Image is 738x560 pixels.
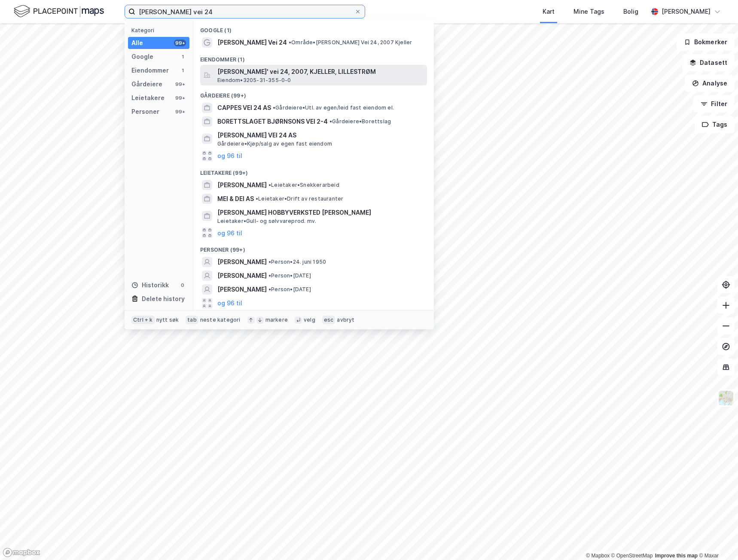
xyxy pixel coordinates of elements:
span: [PERSON_NAME] HOBBYVERKSTED [PERSON_NAME] [217,207,424,218]
span: • [273,104,275,111]
span: Eiendom • 3205-31-355-0-0 [217,77,291,84]
div: Kontrollprogram for chat [695,519,738,560]
div: Leietakere [131,93,165,103]
div: avbryt [337,317,354,323]
div: 0 [179,282,186,289]
span: BORETTSLAGET BJØRNSONS VEI 2-4 [217,116,328,127]
div: Delete history [142,294,185,304]
div: 99+ [174,94,186,101]
span: Person • [DATE] [268,286,311,293]
span: MEI & DEI AS [217,194,254,204]
div: Personer (99+) [193,240,434,255]
div: Alle [131,38,143,48]
span: • [268,286,271,292]
div: nytt søk [156,317,179,323]
div: 99+ [174,108,186,115]
span: • [268,272,271,279]
span: [PERSON_NAME] [217,271,267,281]
span: Leietaker • Snekkerarbeid [268,182,339,189]
span: • [256,195,258,202]
span: Leietaker • Gull- og sølvvareprod. mv. [217,218,316,225]
div: Mine Tags [573,6,604,17]
a: Mapbox [586,553,610,559]
span: Leietaker • Drift av restauranter [256,195,343,202]
span: [PERSON_NAME] [217,257,267,267]
button: Filter [693,95,735,113]
span: Person • 24. juni 1950 [268,259,326,265]
span: • [268,182,271,188]
span: [PERSON_NAME] [217,284,267,295]
span: [PERSON_NAME] VEI 24 AS [217,130,424,140]
div: Google [131,52,153,62]
div: markere [265,317,288,323]
button: Tags [695,116,735,133]
div: [PERSON_NAME] [662,6,711,17]
div: Ctrl + k [131,316,155,324]
div: velg [304,317,315,323]
div: esc [322,316,335,324]
span: Person • [DATE] [268,272,311,279]
input: Søk på adresse, matrikkel, gårdeiere, leietakere eller personer [135,5,354,18]
span: [PERSON_NAME] Vei 24 [217,37,287,48]
div: Eiendommer (1) [193,49,434,65]
span: • [329,118,332,125]
div: tab [186,316,198,324]
span: • [289,39,291,46]
div: 99+ [174,81,186,88]
span: [PERSON_NAME] [217,180,267,190]
a: Mapbox homepage [3,548,40,557]
div: Eiendommer [131,65,169,76]
iframe: Chat Widget [695,519,738,560]
button: og 96 til [217,228,242,238]
div: neste kategori [200,317,241,323]
div: 1 [179,53,186,60]
span: Gårdeiere • Borettslag [329,118,391,125]
span: Gårdeiere • Utl. av egen/leid fast eiendom el. [273,104,394,111]
div: Gårdeiere (99+) [193,85,434,101]
div: 99+ [174,40,186,46]
div: Historikk [131,280,169,290]
button: Analyse [685,75,735,92]
button: og 96 til [217,151,242,161]
button: Bokmerker [677,33,735,51]
div: 1 [179,67,186,74]
div: Personer [131,107,159,117]
a: Improve this map [655,553,698,559]
button: og 96 til [217,298,242,308]
div: Kategori [131,27,189,33]
div: Gårdeiere [131,79,162,89]
span: • [268,259,271,265]
img: logo.f888ab2527a4732fd821a326f86c7f29.svg [14,4,104,19]
span: Gårdeiere • Kjøp/salg av egen fast eiendom [217,140,332,147]
span: [PERSON_NAME]' vei 24, 2007, KJELLER, LILLESTRØM [217,67,424,77]
button: Datasett [682,54,735,71]
a: OpenStreetMap [611,553,653,559]
div: Kart [543,6,555,17]
div: Bolig [623,6,638,17]
div: Leietakere (99+) [193,163,434,178]
span: CAPPES VEI 24 AS [217,103,271,113]
span: Område • [PERSON_NAME] Vei 24, 2007 Kjeller [289,39,412,46]
img: Z [718,390,734,406]
div: Google (1) [193,20,434,36]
